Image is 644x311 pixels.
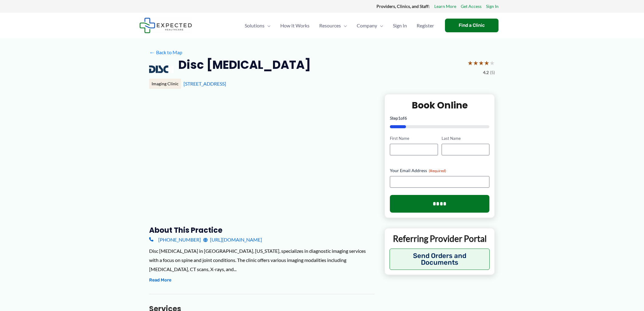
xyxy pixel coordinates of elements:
span: ★ [467,57,473,69]
span: Company [357,15,377,36]
h3: About this practice [149,225,375,235]
button: Send Orders and Documents [390,249,490,270]
a: How It Works [275,15,314,36]
span: ← [149,49,155,55]
label: First Name [390,136,438,141]
span: ★ [473,57,478,69]
a: [URL][DOMAIN_NAME] [203,235,262,244]
span: Menu Toggle [264,15,271,36]
span: Register [417,15,434,36]
span: ★ [484,57,489,69]
label: Your Email Address [390,168,489,174]
span: Sign In [393,15,407,36]
a: CompanyMenu Toggle [352,15,388,36]
a: Learn More [434,2,456,10]
strong: Providers, Clinics, and Staff: [376,4,430,9]
span: ★ [489,57,495,69]
a: Get Access [461,2,481,10]
a: ResourcesMenu Toggle [314,15,352,36]
a: Find a Clinic [445,19,499,32]
span: How It Works [280,15,310,36]
a: ←Back to Map [149,48,182,57]
span: Menu Toggle [341,15,347,36]
span: Menu Toggle [377,15,383,36]
nav: Primary Site Navigation [240,15,439,36]
label: Last Name [442,136,489,141]
span: (5) [490,69,495,76]
a: SolutionsMenu Toggle [240,15,275,36]
div: Imaging Clinic [149,79,181,89]
a: [STREET_ADDRESS] [184,81,226,87]
p: Step of [390,116,489,120]
a: Register [412,15,439,36]
a: [PHONE_NUMBER] [149,235,201,244]
p: Referring Provider Portal [390,233,490,244]
span: 6 [404,115,407,121]
span: 1 [398,115,401,121]
button: Read More [149,277,171,284]
span: 4.2 [483,69,489,76]
img: Expected Healthcare Logo - side, dark font, small [139,18,192,33]
span: Resources [319,15,341,36]
div: Disc [MEDICAL_DATA] in [GEOGRAPHIC_DATA], [US_STATE], specializes in diagnostic imaging services ... [149,246,375,274]
span: Solutions [245,15,264,36]
a: Sign In [388,15,412,36]
span: ★ [478,57,484,69]
h2: Book Online [390,99,489,111]
a: Sign In [486,2,499,10]
span: (Required) [429,168,446,173]
h2: Disc [MEDICAL_DATA] [178,57,311,72]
